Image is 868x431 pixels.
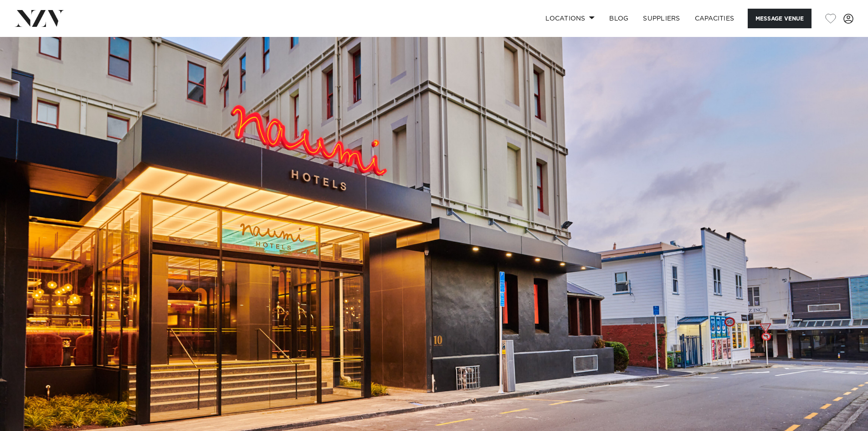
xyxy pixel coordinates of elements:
button: Message Venue [748,9,812,28]
a: Capacities [688,9,742,28]
img: nzv-logo.png [15,10,64,26]
a: BLOG [602,9,636,28]
a: SUPPLIERS [636,9,687,28]
a: Locations [538,9,602,28]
